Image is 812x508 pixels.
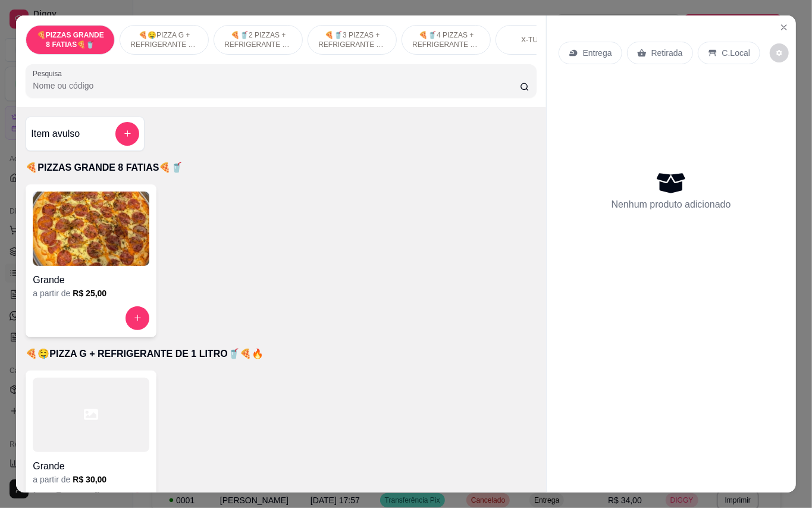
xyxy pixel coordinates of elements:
[651,47,683,59] p: Retirada
[583,47,612,59] p: Entrega
[770,43,789,62] button: decrease-product-quantity
[73,473,106,485] h6: R$ 30,00
[33,287,149,299] div: a partir de
[115,122,139,146] button: add-separate-item
[521,35,559,45] p: X-TUDO 🤤
[73,287,106,299] h6: R$ 25,00
[722,47,750,59] p: C.Local
[33,473,149,485] div: a partir de
[412,30,481,49] p: 🍕🥤4 PIZZAS + REFRIGERANTE DE 2 LITRO🍕🥤
[33,459,149,473] h4: Grande
[130,30,199,49] p: 🍕🤤PIZZA G + REFRIGERANTE DE 1 LITRO🥤🍕🔥
[33,192,149,266] img: product-image
[26,347,536,361] p: 🍕🤤PIZZA G + REFRIGERANTE DE 1 LITRO🥤🍕🔥
[775,18,794,37] button: Close
[224,30,293,49] p: 🍕🥤2 PIZZAS + REFRIGERANTE DE 1 LITRO🍕🥤
[26,161,536,175] p: 🍕PIZZAS GRANDE 8 FATIAS🍕🥤
[126,306,149,330] button: increase-product-quantity
[33,80,520,92] input: Pesquisa
[33,273,149,287] h4: Grande
[612,197,731,212] p: Nenhum produto adicionado
[36,30,105,49] p: 🍕PIZZAS GRANDE 8 FATIAS🍕🥤
[318,30,387,49] p: 🍕🥤3 PIZZAS + REFRIGERANTE DE 1 LITRO🍕🥤
[33,68,66,79] label: Pesquisa
[31,127,80,141] h4: Item avulso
